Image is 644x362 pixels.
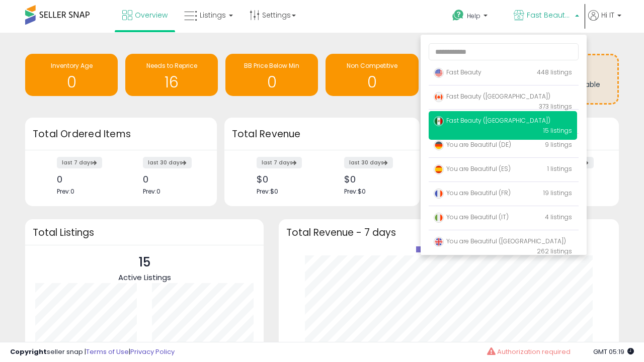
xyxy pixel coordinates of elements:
[434,68,481,76] span: Fast Beauty
[33,229,256,236] h3: Total Listings
[434,237,566,245] span: You are Beautiful ([GEOGRAPHIC_DATA])
[57,187,74,196] span: Prev: 0
[125,54,218,96] a: Needs to Reprice 16
[143,187,160,196] span: Prev: 0
[434,116,550,125] span: Fast Beauty ([GEOGRAPHIC_DATA])
[57,157,102,168] label: last 7 days
[543,126,572,135] span: 15 listings
[434,140,444,150] img: germany.png
[593,347,634,356] span: 2025-08-16 05:19 GMT
[434,213,444,223] img: italy.png
[547,164,572,173] span: 1 listings
[130,347,175,356] a: Privacy Policy
[444,2,505,33] a: Help
[344,187,366,196] span: Prev: $0
[130,74,213,90] h1: 16
[537,247,572,255] span: 262 listings
[434,237,444,247] img: uk.png
[344,157,393,168] label: last 30 days
[257,187,278,196] span: Prev: $0
[545,140,572,149] span: 9 listings
[545,213,572,221] span: 4 listings
[539,102,572,111] span: 373 listings
[434,164,444,174] img: spain.png
[33,127,209,141] h3: Total Ordered Items
[434,213,509,221] span: You are Beautiful (IT)
[543,189,572,197] span: 19 listings
[232,127,412,141] h3: Total Revenue
[57,174,113,185] div: 0
[326,54,418,96] a: Non Competitive 0
[347,61,397,70] span: Non Competitive
[10,347,175,357] div: seller snap | |
[434,116,444,126] img: mexico.png
[588,10,621,33] a: Hi IT
[601,10,614,20] span: Hi IT
[434,189,444,199] img: france.png
[25,54,118,96] a: Inventory Age 0
[51,61,93,70] span: Inventory Age
[257,174,314,185] div: $0
[135,10,168,20] span: Overview
[434,92,444,102] img: canada.png
[527,10,572,20] span: Fast Beauty ([GEOGRAPHIC_DATA])
[434,68,444,78] img: usa.png
[225,54,318,96] a: BB Price Below Min 0
[434,140,511,149] span: You are Beautiful (DE)
[434,164,511,173] span: You are Beautiful (ES)
[118,253,171,272] p: 15
[200,10,226,20] span: Listings
[30,74,113,90] h1: 0
[467,12,480,20] span: Help
[143,157,192,168] label: last 30 days
[434,189,511,197] span: You are Beautiful (FR)
[434,92,550,101] span: Fast Beauty ([GEOGRAPHIC_DATA])
[286,229,611,236] h3: Total Revenue - 7 days
[230,74,313,90] h1: 0
[452,9,464,22] i: Get Help
[331,74,413,90] h1: 0
[10,347,47,356] strong: Copyright
[344,174,402,185] div: $0
[86,347,129,356] a: Terms of Use
[143,174,199,185] div: 0
[244,61,299,70] span: BB Price Below Min
[537,68,572,76] span: 448 listings
[118,272,171,283] span: Active Listings
[146,61,197,70] span: Needs to Reprice
[257,157,302,168] label: last 7 days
